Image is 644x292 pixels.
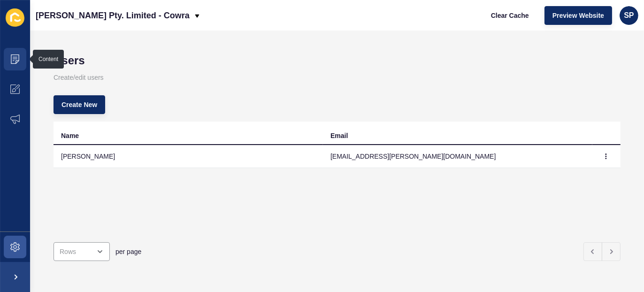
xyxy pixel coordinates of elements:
button: Create New [54,95,105,114]
button: Preview Website [544,6,612,25]
span: SP [624,11,634,20]
p: Create/edit users [54,67,621,88]
span: Preview Website [552,11,604,20]
td: [EMAIL_ADDRESS][PERSON_NAME][DOMAIN_NAME] [323,145,592,168]
span: per page [115,247,141,256]
div: Email [330,131,348,140]
div: Name [61,131,79,140]
h1: Users [54,54,621,67]
div: open menu [54,242,110,261]
td: [PERSON_NAME] [54,145,323,168]
div: Content [38,55,58,63]
span: Clear Cache [491,11,529,20]
p: [PERSON_NAME] Pty. Limited - Cowra [36,4,190,27]
span: Create New [61,100,97,109]
button: Clear Cache [483,6,537,25]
